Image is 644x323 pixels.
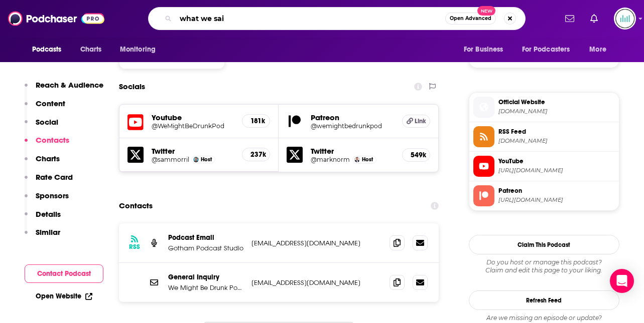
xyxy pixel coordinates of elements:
[36,191,69,200] p: Sponsors
[25,172,73,191] button: Rate Card
[354,157,360,162] img: Mark Normand
[450,16,491,21] span: Open Advanced
[469,235,619,254] button: Claim This Podcast
[498,108,615,115] span: patreon.com
[36,227,60,237] p: Similar
[36,172,73,182] p: Rate Card
[411,151,422,159] h5: 549k
[311,156,350,163] a: @marknorm
[36,99,65,108] p: Content
[152,113,234,122] h5: Youtube
[129,243,140,251] h3: RSS
[25,80,103,99] button: Reach & Audience
[415,117,426,125] span: Link
[74,40,108,59] a: Charts
[614,8,636,30] span: Logged in as podglomerate
[168,244,243,252] p: Gotham Podcast Studio
[402,115,430,128] a: Link
[498,157,615,166] span: YouTube
[193,157,199,162] img: Sam Morril
[477,6,495,16] span: New
[614,8,636,30] img: User Profile
[498,127,615,136] span: RSS Feed
[469,290,619,310] button: Refresh Feed
[362,156,373,163] span: Host
[473,185,615,206] a: Patreon[URL][DOMAIN_NAME]
[25,154,60,172] button: Charts
[168,273,243,281] p: General Inquiry
[25,191,69,209] button: Sponsors
[176,11,445,27] input: Search podcasts, credits, & more...
[201,156,212,163] span: Host
[32,43,62,57] span: Podcasts
[311,146,394,156] h5: Twitter
[25,40,75,59] button: open menu
[25,209,61,228] button: Details
[8,9,104,28] img: Podchaser - Follow, Share and Rate Podcasts
[561,10,578,27] a: Show notifications dropdown
[250,117,262,125] h5: 181k
[119,196,153,215] h2: Contacts
[168,233,243,242] p: Podcast Email
[473,126,615,147] a: RSS Feed[DOMAIN_NAME]
[25,135,69,154] button: Contacts
[25,99,65,117] button: Content
[36,154,60,163] p: Charts
[152,122,234,130] a: @WeMightBeDrunkPod
[36,80,103,90] p: Reach & Audience
[36,135,69,145] p: Contacts
[36,209,61,219] p: Details
[25,227,60,246] button: Similar
[113,40,169,59] button: open menu
[80,43,102,57] span: Charts
[36,292,92,300] a: Open Website
[445,13,496,25] button: Open AdvancedNew
[457,40,516,59] button: open menu
[589,43,606,57] span: More
[251,239,382,247] p: [EMAIL_ADDRESS][DOMAIN_NAME]
[498,196,615,204] span: https://www.patreon.com/wemightbedrunkpod
[251,278,382,287] p: [EMAIL_ADDRESS][DOMAIN_NAME]
[152,146,234,156] h5: Twitter
[473,97,615,118] a: Official Website[DOMAIN_NAME]
[498,98,615,107] span: Official Website
[473,156,615,177] a: YouTube[URL][DOMAIN_NAME]
[120,43,156,57] span: Monitoring
[25,264,103,283] button: Contact Podcast
[148,7,526,30] div: Search podcasts, credits, & more...
[610,269,634,293] div: Open Intercom Messenger
[516,40,585,59] button: open menu
[614,8,636,30] button: Show profile menu
[464,43,503,57] span: For Business
[36,117,58,127] p: Social
[250,150,262,159] h5: 237k
[469,258,619,274] div: Claim and edit this page to your liking.
[586,10,602,27] a: Show notifications dropdown
[498,186,615,195] span: Patreon
[119,77,145,96] h2: Socials
[311,122,394,130] a: @wemightbedrunkpod
[498,167,615,174] span: https://www.youtube.com/@WeMightBeDrunkPod
[25,117,58,136] button: Social
[582,40,619,59] button: open menu
[522,43,570,57] span: For Podcasters
[311,113,394,122] h5: Patreon
[168,283,243,292] p: We Might Be Drunk Podcast Email
[469,258,619,266] span: Do you host or manage this podcast?
[152,156,189,163] a: @sammorril
[498,137,615,145] span: onemoredrinkpod.libsyn.com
